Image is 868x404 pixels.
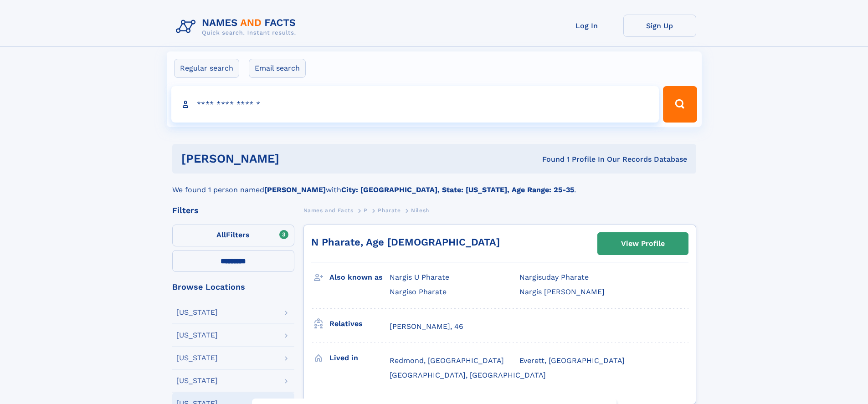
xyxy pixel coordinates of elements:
img: Logo Names and Facts [172,15,303,39]
span: Nargis U Pharate [390,273,449,281]
span: Nargis [PERSON_NAME] [519,287,605,296]
a: N Pharate, Age [DEMOGRAPHIC_DATA] [311,236,500,248]
span: Nargisuday Pharate [519,273,589,281]
a: Names and Facts [303,205,354,216]
h3: Relatives [329,316,390,332]
b: [PERSON_NAME] [264,185,326,194]
h3: Lived in [329,350,390,366]
span: Nargiso Pharate [390,287,447,296]
label: Email search [249,59,306,78]
div: [US_STATE] [176,332,218,339]
label: Regular search [174,59,239,78]
h1: [PERSON_NAME] [181,153,411,164]
a: P [364,205,368,216]
h3: Also known as [329,270,390,285]
a: [PERSON_NAME], 46 [390,322,463,332]
div: [US_STATE] [176,377,218,384]
input: search input [171,86,659,123]
button: Search Button [663,86,697,123]
span: [GEOGRAPHIC_DATA], [GEOGRAPHIC_DATA] [390,371,546,379]
span: Pharate [378,207,401,214]
a: Pharate [378,205,401,216]
div: We found 1 person named with . [172,174,696,195]
a: View Profile [598,233,688,255]
label: Filters [172,225,294,246]
div: Found 1 Profile In Our Records Database [411,154,687,164]
div: [US_STATE] [176,309,218,316]
span: Redmond, [GEOGRAPHIC_DATA] [390,356,504,365]
span: Everett, [GEOGRAPHIC_DATA] [519,356,625,365]
a: Sign Up [623,15,696,37]
span: All [216,230,226,239]
b: City: [GEOGRAPHIC_DATA], State: [US_STATE], Age Range: 25-35 [341,185,574,194]
div: Filters [172,206,294,215]
span: P [364,207,368,214]
div: View Profile [621,233,665,254]
div: [US_STATE] [176,354,218,362]
a: Log In [550,15,623,37]
div: Browse Locations [172,283,294,291]
span: Nilesh [411,207,429,214]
